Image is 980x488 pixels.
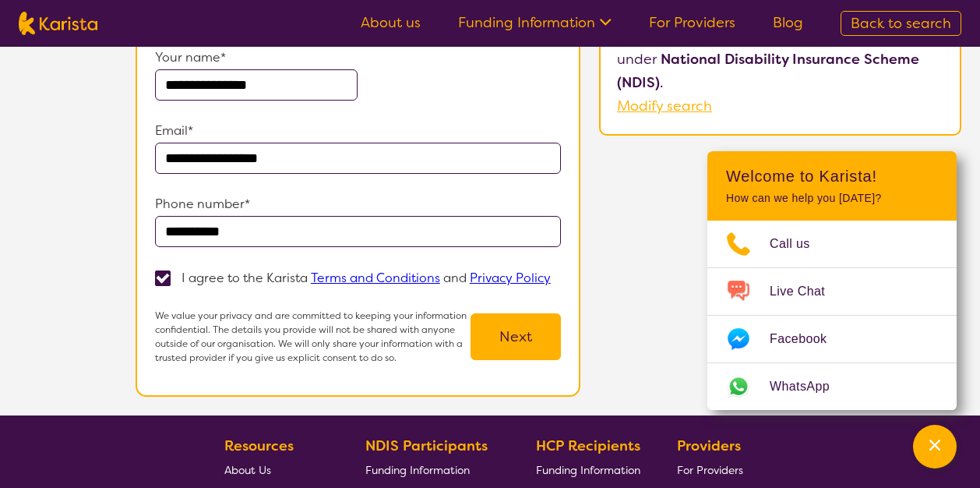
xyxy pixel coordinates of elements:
span: Facebook [770,327,845,351]
b: NDIS Participants [365,437,488,455]
p: We value your privacy and are committed to keeping your information confidential. The details you... [155,309,471,365]
span: For Providers [677,463,743,477]
span: Back to search [851,14,951,33]
p: Email* [155,119,561,143]
p: under . [617,48,943,94]
a: Terms and Conditions [311,270,440,286]
span: Funding Information [365,463,470,477]
span: About Us [224,463,271,477]
b: Resources [224,437,294,455]
a: Web link opens in a new tab. [707,363,957,410]
span: Funding Information [536,463,640,477]
a: For Providers [677,458,749,482]
p: Your name* [155,46,561,69]
a: Funding Information [536,458,640,482]
b: HCP Recipients [536,437,640,455]
button: Channel Menu [913,425,957,469]
b: Providers [677,437,741,455]
p: I agree to the Karista and [182,270,551,286]
p: Phone number* [155,193,561,216]
p: How can we help you [DATE]? [726,192,938,205]
span: Call us [770,232,829,256]
h2: Welcome to Karista! [726,167,938,186]
a: About us [361,13,421,32]
a: Privacy Policy [470,270,551,286]
div: Channel Menu [707,151,957,410]
span: WhatsApp [770,375,848,398]
a: Funding Information [458,13,612,32]
img: Karista logo [19,12,97,35]
a: Modify search [617,97,712,115]
b: National Disability Insurance Scheme (NDIS) [617,50,919,92]
a: About Us [224,458,329,482]
a: Blog [773,13,803,32]
ul: Choose channel [707,221,957,410]
a: For Providers [649,13,735,32]
button: Next [471,313,561,360]
span: Live Chat [770,280,844,303]
a: Back to search [841,11,961,36]
a: Funding Information [365,458,499,482]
